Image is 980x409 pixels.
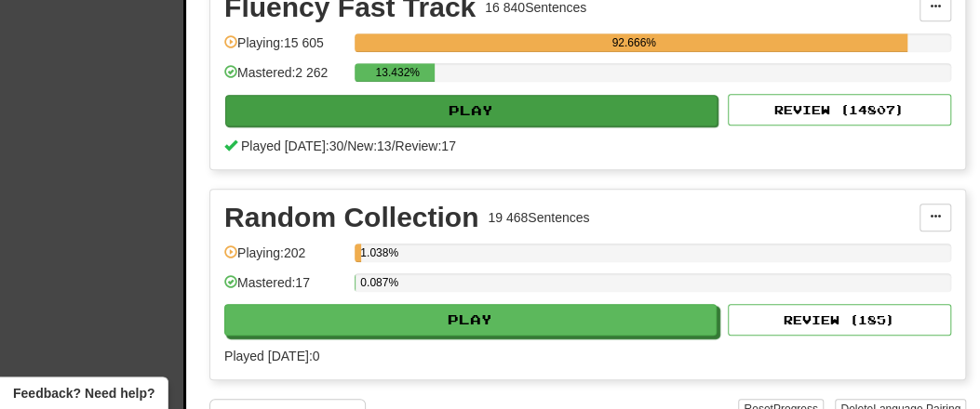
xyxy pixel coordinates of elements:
div: Playing: 202 [224,244,345,274]
span: / [392,139,396,153]
div: 92.666% [360,33,907,52]
span: Open feedback widget [13,384,154,402]
div: Mastered: 17 [224,273,345,304]
span: Review: 17 [395,139,455,153]
span: New: 13 [347,139,391,153]
button: Play [224,304,717,336]
div: Random Collection [224,204,478,231]
div: Mastered: 2 262 [224,63,345,94]
div: 19 468 Sentences [488,208,589,227]
span: Played [DATE]: 0 [224,349,319,363]
div: Playing: 15 605 [224,33,345,64]
button: Review (14807) [728,94,951,125]
button: Review (185) [728,304,951,336]
span: / [343,139,347,153]
div: 13.432% [360,63,435,82]
button: Play [225,95,718,126]
span: Played [DATE]: 30 [241,139,343,153]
